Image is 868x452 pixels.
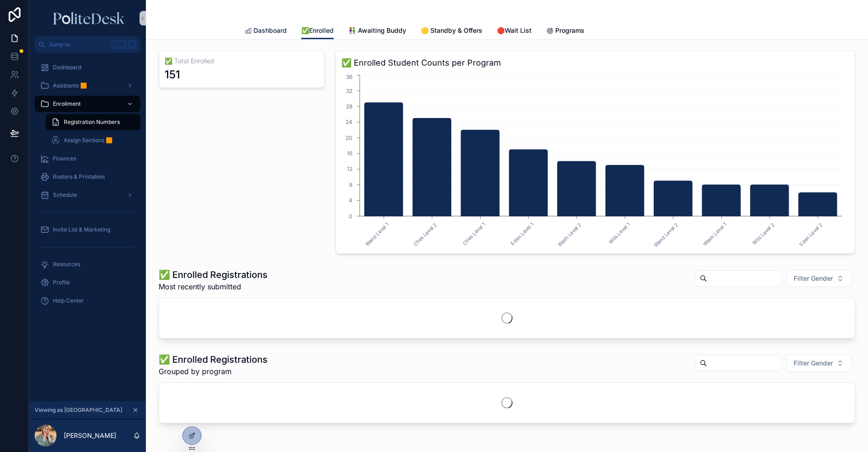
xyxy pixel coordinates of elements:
[794,274,833,283] span: Filter Gender
[421,26,482,35] span: 🟡 Standby & Offers
[35,150,140,167] a: Finances
[49,41,107,48] span: Jump to...
[786,270,852,287] button: Select Button
[555,26,584,35] span: Programs
[129,41,136,48] span: K
[341,56,849,69] h3: ✅ Enrolled Student Counts per Program
[347,150,352,157] tspan: 16
[53,100,81,108] span: Enrollment
[35,96,140,112] a: Enrollment
[751,221,775,246] text: Wils Level 2
[412,221,438,247] text: Ches Level 2
[35,77,140,94] a: Assistants 🟧
[421,22,482,41] a: 🟡 Standby & Offers
[35,406,122,414] span: Viewing as [GEOGRAPHIC_DATA]
[53,191,77,199] span: Schedule
[110,40,127,49] span: Ctrl
[461,221,486,247] text: Ches Level 1
[301,22,334,40] a: ✅Enrolled
[364,221,390,247] text: Wend Level 1
[253,26,287,35] span: Dashboard
[159,366,268,377] span: Grouped by program
[53,226,110,233] span: Invite List & Marketing
[497,22,532,41] a: 🔴Wait List
[35,274,140,291] a: Profile
[349,213,352,220] tspan: 0
[346,134,352,141] tspan: 20
[53,261,80,268] span: Resources
[244,22,287,41] a: Dashboard
[159,268,268,281] h1: ✅ Enrolled Registrations
[64,137,113,144] span: Assign Sections 🟧
[786,354,852,372] button: Select Button
[53,64,81,71] span: Dashboard
[794,359,833,368] span: Filter Gender
[35,59,140,76] a: Dashboard
[652,221,679,248] text: Wend Level 2
[349,197,352,204] tspan: 4
[346,87,352,94] tspan: 32
[53,155,76,162] span: Finances
[35,293,140,309] a: Help Center
[53,279,70,286] span: Profile
[347,165,352,172] tspan: 12
[546,22,584,41] a: Programs
[346,103,352,110] tspan: 28
[35,221,140,238] a: Invite List & Marketing
[165,56,319,66] h3: ✅ Total Enrolled
[346,118,352,125] tspan: 24
[47,11,128,26] img: App logo
[35,169,140,185] a: Rosters & Printables
[798,221,824,247] text: Eden Level 2
[46,114,140,130] a: Registration Numbers
[348,26,406,35] span: 👫 Awaiting Buddy
[349,181,352,188] tspan: 8
[35,187,140,203] a: Schedule
[556,221,583,248] text: Wash Level 2
[702,221,728,247] text: Wash Level 1
[35,256,140,272] a: Resources
[29,53,146,321] div: scrollable content
[53,82,87,89] span: Assistants 🟧
[159,353,268,366] h1: ✅ Enrolled Registrations
[64,118,120,126] span: Registration Numbers
[46,132,140,149] a: Assign Sections 🟧
[35,36,140,53] button: Jump to...CtrlK
[346,73,352,80] tspan: 36
[510,221,535,247] text: Eden Level 1
[301,26,334,35] span: ✅Enrolled
[607,221,631,245] text: Wils Level 1
[348,22,406,41] a: 👫 Awaiting Buddy
[341,73,849,248] div: chart
[64,431,116,440] p: [PERSON_NAME]
[159,281,268,292] span: Most recently submitted
[165,67,180,82] div: 151
[53,173,105,180] span: Rosters & Printables
[497,26,532,35] span: 🔴Wait List
[53,297,84,304] span: Help Center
